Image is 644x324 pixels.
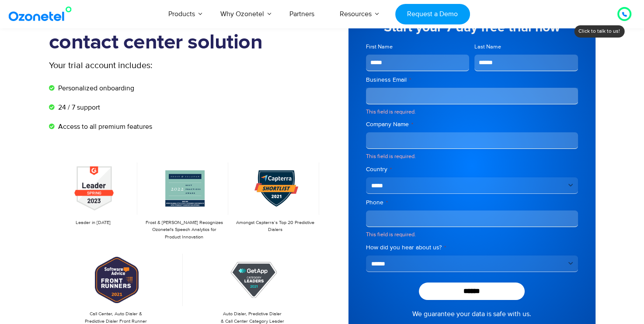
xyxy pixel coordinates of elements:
div: This field is required. [366,108,578,116]
div: This field is required. [366,231,578,239]
label: How did you hear about us? [366,243,578,252]
h1: Experience the most flexible contact center solution [49,7,322,55]
p: Leader in [DATE] [53,219,133,227]
p: Amongst Capterra’s Top 20 Predictive Dialers [235,219,315,234]
label: Phone [366,198,578,207]
label: Company Name [366,120,578,129]
a: We guarantee your data is safe with us. [412,309,531,319]
label: First Name [366,43,470,51]
div: This field is required. [366,152,578,161]
span: 24 / 7 support [56,102,100,113]
label: Business Email [366,76,578,84]
label: Last Name [474,43,578,51]
label: Country [366,165,578,174]
p: Frost & [PERSON_NAME] Recognizes Ozonetel's Speech Analytics for Product Innovation [144,219,224,241]
span: Access to all premium features [56,121,152,132]
span: Personalized onboarding [56,83,134,93]
p: Your trial account includes: [49,59,257,72]
a: Request a Demo [395,4,470,24]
